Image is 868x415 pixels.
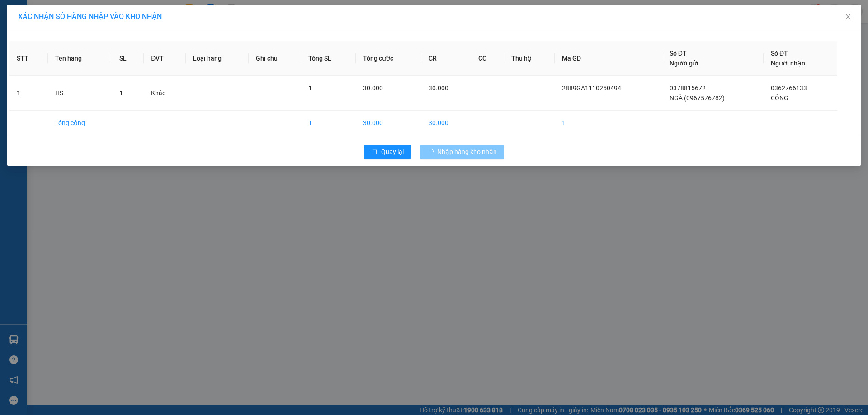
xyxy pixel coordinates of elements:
td: 1 [301,111,356,135]
th: Loại hàng [186,41,248,76]
button: rollbackQuay lại [364,145,411,159]
td: 30.000 [356,111,421,135]
span: NGÀ (0967576782) [670,94,725,102]
th: STT [9,41,48,76]
span: 2889GA1110250494 [562,84,621,92]
th: Tên hàng [48,41,113,76]
th: ĐVT [144,41,186,76]
th: Mã GD [555,41,662,76]
td: 1 [9,76,48,111]
span: Số ĐT [670,50,687,57]
td: HS [48,76,113,111]
button: Nhập hàng kho nhận [420,145,504,159]
span: 0362766133 [771,84,807,92]
button: Close [835,5,861,30]
th: Ghi chú [249,41,302,76]
td: 30.000 [421,111,472,135]
th: Tổng cước [356,41,421,76]
span: Số ĐT [771,50,788,57]
td: Tổng cộng [48,111,113,135]
span: 1 [119,89,123,97]
td: Khác [144,76,186,111]
span: loading [427,149,437,155]
span: Nhập hàng kho nhận [437,147,497,157]
li: Hotline: 1900400028 [85,49,378,61]
span: Quay lại [381,147,404,157]
span: CÔNG [771,94,788,102]
span: rollback [371,149,377,156]
span: 30.000 [363,84,383,92]
span: Người gửi [670,60,698,67]
th: SL [112,41,144,76]
span: 0378815672 [670,84,706,92]
th: Tổng SL [301,41,356,76]
span: close [844,13,852,20]
th: CC [471,41,504,76]
span: Người nhận [771,60,805,67]
li: Số nhà [STREET_ADDRESS][PERSON_NAME] [85,38,378,49]
td: 1 [555,111,662,135]
span: XÁC NHẬN SỐ HÀNG NHẬP VÀO KHO NHẬN [18,12,162,21]
span: 30.000 [429,84,448,92]
th: CR [421,41,472,76]
b: Công ty TNHH Trọng Hiếu Phú Thọ - Nam Cường Limousine [110,10,353,35]
span: 1 [308,84,312,92]
th: Thu hộ [504,41,555,76]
